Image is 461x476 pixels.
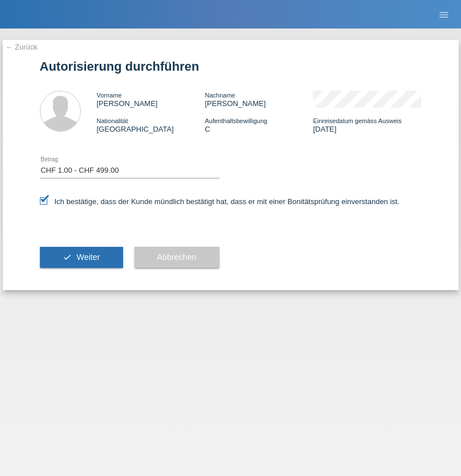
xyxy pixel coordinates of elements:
[40,59,422,74] h1: Autorisierung durchführen
[97,91,205,108] div: [PERSON_NAME]
[97,117,128,124] span: Nationalität
[205,116,313,133] div: C
[205,117,267,124] span: Aufenthaltsbewilligung
[134,247,219,268] button: Abbrechen
[63,253,72,262] i: check
[438,9,450,21] i: menu
[157,253,197,262] span: Abbrechen
[76,253,100,262] span: Weiter
[433,11,455,18] a: menu
[40,197,400,206] label: Ich bestätige, dass der Kunde mündlich bestätigt hat, dass er mit einer Bonitätsprüfung einversta...
[40,247,123,268] button: check Weiter
[97,116,205,133] div: [GEOGRAPHIC_DATA]
[313,116,421,133] div: [DATE]
[97,92,122,99] span: Vorname
[205,92,235,99] span: Nachname
[205,91,313,108] div: [PERSON_NAME]
[313,117,401,124] span: Einreisedatum gemäss Ausweis
[6,43,38,51] a: ← Zurück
